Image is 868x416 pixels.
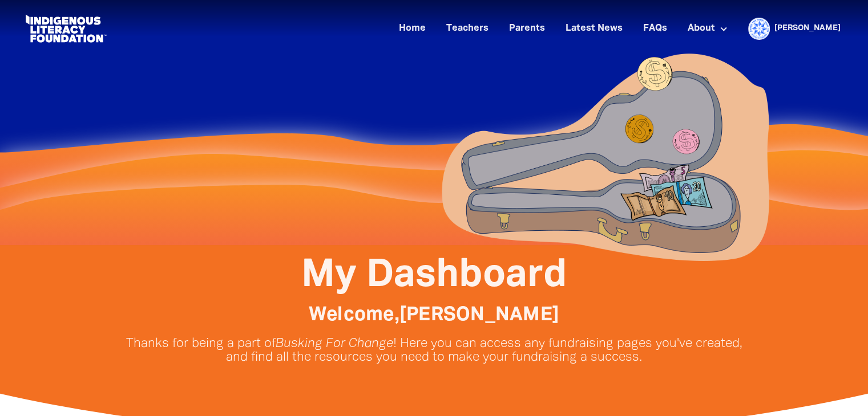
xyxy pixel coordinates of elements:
[392,19,433,38] a: Home
[502,19,552,38] a: Parents
[774,25,841,32] a: [PERSON_NAME]
[636,19,674,38] a: FAQs
[681,19,734,38] a: About
[439,19,495,38] a: Teachers
[301,258,567,293] span: My Dashboard
[309,307,559,324] span: Welcome, [PERSON_NAME]
[126,337,742,364] p: Thanks for being a part of ! Here you can access any fundraising pages you've created, and find a...
[559,19,629,38] a: Latest News
[276,338,393,349] em: Busking For Change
